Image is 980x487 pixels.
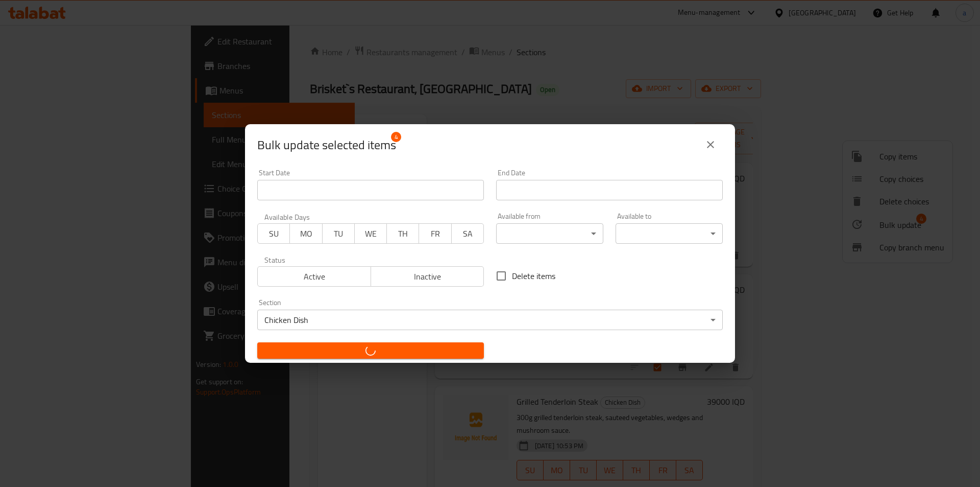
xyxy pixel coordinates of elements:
[359,226,383,241] span: WE
[496,223,603,244] div: ​
[423,226,447,241] span: FR
[257,137,396,153] span: Selected items count
[322,223,355,244] button: TU
[327,226,351,241] span: TU
[616,223,723,244] div: ​
[257,266,371,287] button: Active
[375,269,480,284] span: Inactive
[391,226,415,241] span: TH
[419,223,451,244] button: FR
[257,310,723,330] div: Chicken Dish
[257,223,290,244] button: SU
[512,270,555,282] span: Delete items
[698,132,723,157] button: close
[289,223,322,244] button: MO
[262,269,367,284] span: Active
[386,223,419,244] button: TH
[294,226,318,241] span: MO
[391,132,401,142] span: 4
[456,226,480,241] span: SA
[451,223,484,244] button: SA
[371,266,484,287] button: Inactive
[262,226,286,241] span: SU
[354,223,387,244] button: WE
